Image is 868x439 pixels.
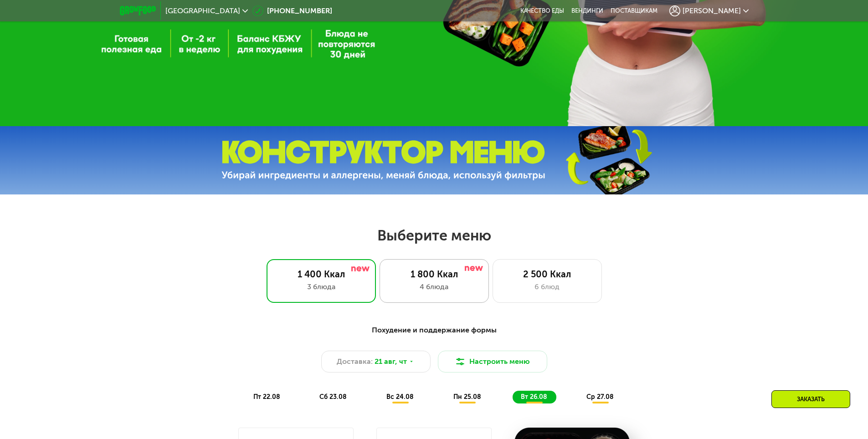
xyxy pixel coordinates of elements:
[586,393,614,401] span: ср 27.08
[386,393,414,401] span: вс 24.08
[453,393,481,401] span: пн 25.08
[252,5,332,16] a: [PHONE_NUMBER]
[337,356,373,367] span: Доставка:
[521,393,547,401] span: вт 26.08
[165,7,240,15] span: [GEOGRAPHIC_DATA]
[438,351,547,373] button: Настроить меню
[389,281,479,292] div: 4 блюда
[683,7,741,15] span: [PERSON_NAME]
[375,356,407,367] span: 21 авг, чт
[502,269,592,280] div: 2 500 Ккал
[520,7,564,15] a: Качество еды
[611,7,657,15] div: поставщикам
[29,226,839,245] h2: Выберите меню
[771,390,850,408] div: Заказать
[571,7,603,15] a: Вендинги
[319,393,347,401] span: сб 23.08
[389,269,479,280] div: 1 800 Ккал
[164,325,704,336] div: Похудение и поддержание формы
[276,269,366,280] div: 1 400 Ккал
[253,393,280,401] span: пт 22.08
[502,281,592,292] div: 6 блюд
[276,281,366,292] div: 3 блюда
